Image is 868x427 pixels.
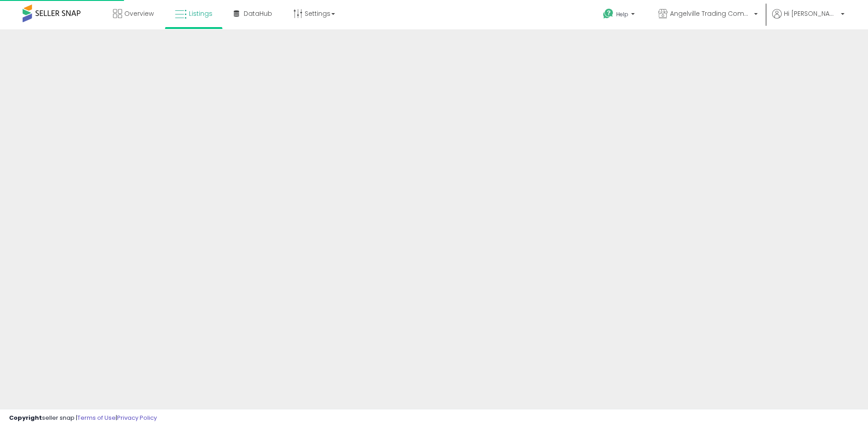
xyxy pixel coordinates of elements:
[670,9,751,18] span: Angelville Trading Company
[784,9,838,18] span: Hi [PERSON_NAME]
[616,10,628,18] span: Help
[124,9,154,18] span: Overview
[603,8,614,19] i: Get Help
[596,1,644,29] a: Help
[772,9,844,29] a: Hi [PERSON_NAME]
[189,9,212,18] span: Listings
[244,9,272,18] span: DataHub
